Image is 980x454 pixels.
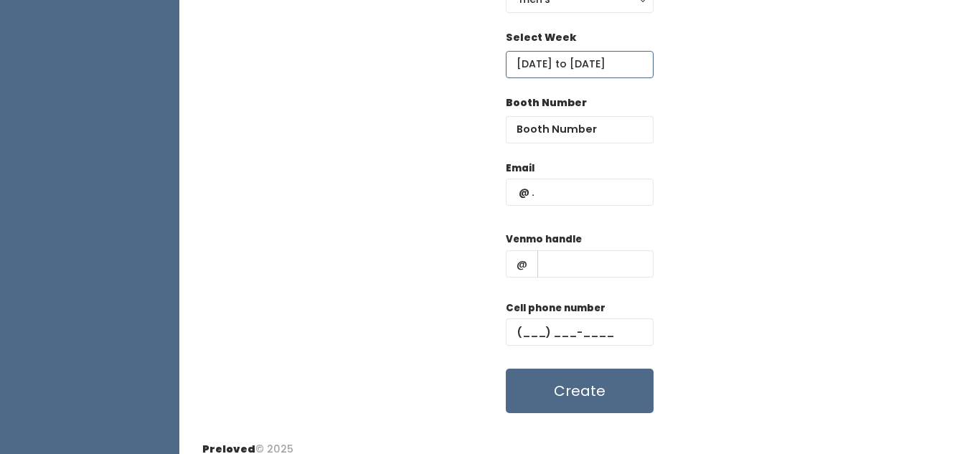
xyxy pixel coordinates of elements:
[506,161,534,176] label: Email
[506,232,582,247] label: Venmo handle
[506,301,606,316] label: Cell phone number
[506,51,654,78] input: Select week
[506,30,576,45] label: Select Week
[506,318,654,346] input: (___) ___-____
[506,250,538,278] span: @
[506,116,654,143] input: Booth Number
[506,95,587,110] label: Booth Number
[506,369,654,413] button: Create
[506,179,654,206] input: @ .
